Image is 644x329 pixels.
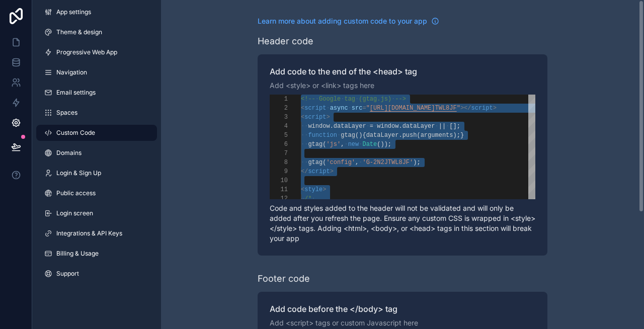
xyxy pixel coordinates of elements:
[377,123,398,130] span: window
[36,185,157,201] a: Public access
[417,132,420,139] span: (
[56,189,96,197] span: Public access
[270,66,535,76] label: Add code to the end of the <head> tag
[471,105,493,112] span: script
[341,141,344,148] span: ,
[421,132,453,139] span: arguments
[301,195,304,202] span: →
[334,123,366,130] span: dataLayer
[413,159,420,166] span: );
[370,123,373,130] span: =
[304,186,323,193] span: style
[36,125,157,141] a: Custom Code
[36,64,157,80] a: Navigation
[36,105,157,121] a: Spaces
[377,141,391,148] span: ());
[270,95,288,104] div: 1
[308,159,323,166] span: gtag
[323,159,326,166] span: (
[301,123,308,130] span: ··
[330,168,334,175] span: >
[457,105,460,112] span: "
[403,132,417,139] span: push
[270,140,288,149] div: 6
[359,96,391,103] span: (gtag.js)
[391,96,395,103] span: ·
[355,132,366,139] span: (){
[301,159,308,166] span: ··
[301,141,308,148] span: ··
[355,159,359,166] span: ,
[330,105,348,112] span: async
[308,168,330,175] span: script
[270,131,288,140] div: 5
[304,114,326,121] span: script
[308,123,330,130] span: window
[36,245,157,262] a: Billing & Usage
[359,141,362,148] span: ·
[56,229,122,237] span: Integrations & API Keys
[341,96,344,103] span: ·
[258,34,313,48] div: Header code
[56,250,99,258] span: Billing & Usage
[56,169,101,177] span: Login & Sign Up
[36,24,157,40] a: Theme & design
[362,105,366,112] span: =
[435,105,456,112] span: TWL8JF
[270,185,288,194] div: 11
[337,132,341,139] span: ·
[270,203,535,243] p: Code and styles added to the header will not be validated and will only be added after you refres...
[36,266,157,282] a: Support
[56,89,96,97] span: Email settings
[270,194,288,203] div: 12
[56,48,117,56] span: Progressive Web App
[56,109,77,117] span: Spaces
[460,105,471,112] span: ></
[398,132,402,139] span: .
[323,141,326,148] span: (
[366,123,370,130] span: ·
[446,123,449,130] span: ·
[270,80,535,91] p: Add <style> or <link> tags here
[301,105,304,112] span: <
[323,186,326,193] span: >
[435,123,438,130] span: ·
[36,225,157,241] a: Integrations & API Keys
[270,104,288,113] div: 2
[362,141,377,148] span: Date
[348,141,359,148] span: new
[56,209,93,217] span: Login screen
[270,304,535,314] label: Add code before the </body> tag
[352,105,363,112] span: src
[439,123,446,130] span: ||
[270,167,288,176] div: 9
[315,96,319,103] span: ·
[270,113,288,122] div: 3
[449,123,460,130] span: [];
[258,16,427,26] span: Learn more about adding custom code to your app
[326,141,341,148] span: 'js'
[304,105,326,112] span: script
[301,96,315,103] span: <!--
[56,270,79,278] span: Support
[56,8,91,16] span: App settings
[36,85,157,101] a: Email settings
[301,186,304,193] span: <
[56,149,82,157] span: Domains
[36,4,157,20] a: App settings
[36,205,157,221] a: Login screen
[366,105,370,112] span: "
[36,145,157,161] a: Domains
[308,132,337,139] span: function
[326,159,355,166] span: 'config'
[308,141,323,148] span: gtag
[270,149,288,158] div: 7
[258,16,439,26] a: Learn more about adding custom code to your app
[326,105,330,112] span: ·
[36,44,157,60] a: Progressive Web App
[373,123,377,130] span: ·
[56,129,95,137] span: Custom Code
[359,159,362,166] span: ·
[301,168,308,175] span: </
[270,318,535,328] p: Add <script> tags or custom Javascript here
